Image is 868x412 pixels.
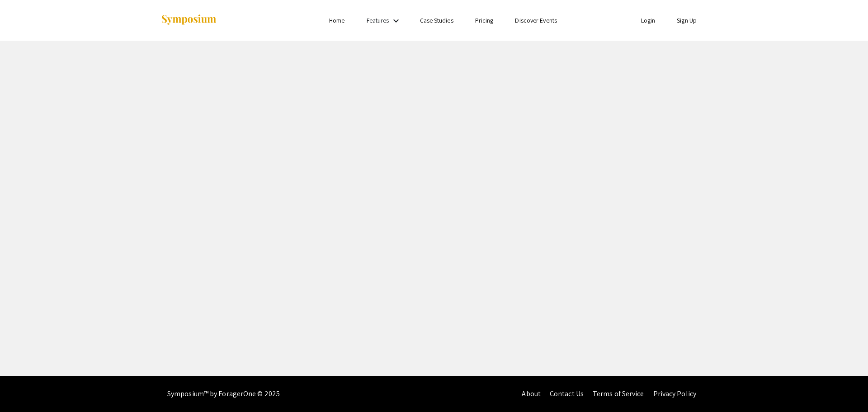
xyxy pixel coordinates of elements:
img: Symposium by ForagerOne [160,14,217,26]
a: Terms of Service [593,389,644,398]
a: Pricing [475,16,494,24]
mat-icon: Expand Features list [391,15,401,26]
a: Home [329,16,344,24]
div: Symposium™ by ForagerOne © 2025 [167,376,280,412]
a: Login [641,16,656,24]
a: Privacy Policy [653,389,696,398]
a: Case Studies [420,16,453,24]
a: About [522,389,541,398]
a: Contact Us [550,389,584,398]
a: Discover Events [515,16,557,24]
a: Sign Up [677,16,697,24]
a: Features [367,16,389,24]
